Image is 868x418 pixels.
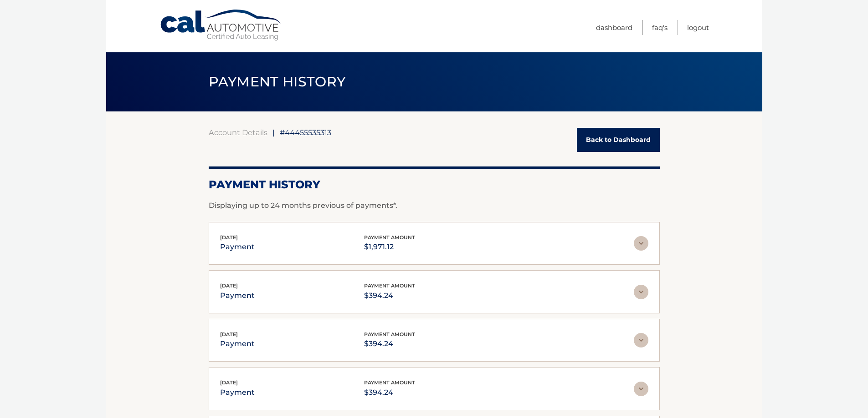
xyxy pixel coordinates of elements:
span: [DATE] [220,282,238,289]
a: Account Details [209,128,267,137]
a: Cal Automotive [159,9,282,41]
span: #44455535313 [280,128,331,137]
p: $394.24 [364,289,415,302]
p: $394.24 [364,386,415,399]
p: payment [220,337,255,350]
p: payment [220,241,255,253]
p: $1,971.12 [364,241,415,253]
a: FAQ's [652,20,668,35]
img: accordion-rest.svg [634,333,648,347]
img: accordion-rest.svg [634,382,648,396]
span: | [272,128,275,137]
p: payment [220,386,255,399]
img: accordion-rest.svg [634,236,648,251]
a: Logout [687,20,709,35]
p: payment [220,289,255,302]
p: Displaying up to 24 months previous of payments*. [209,200,660,211]
span: payment amount [364,234,415,241]
span: payment amount [364,331,415,337]
a: Back to Dashboard [577,128,660,152]
span: [DATE] [220,331,238,337]
span: payment amount [364,282,415,289]
img: accordion-rest.svg [634,285,648,299]
p: $394.24 [364,337,415,350]
a: Dashboard [596,20,632,35]
span: PAYMENT HISTORY [209,73,346,90]
h2: Payment History [209,178,660,191]
span: payment amount [364,379,415,386]
span: [DATE] [220,234,238,241]
span: [DATE] [220,379,238,386]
